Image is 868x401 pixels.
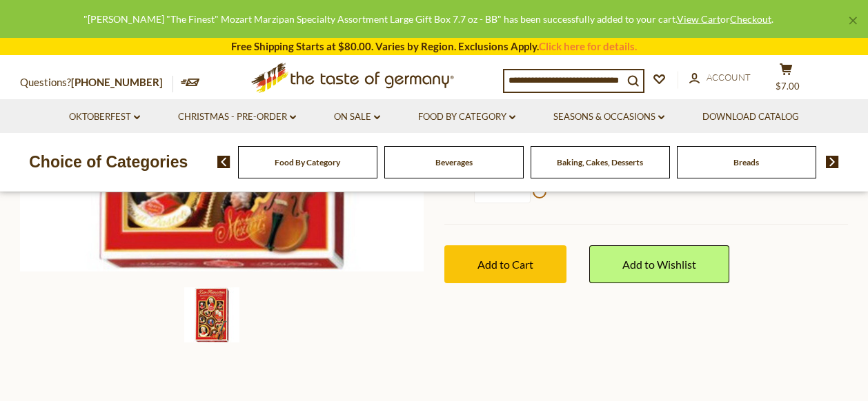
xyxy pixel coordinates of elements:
[20,74,173,92] p: Questions?
[418,110,515,125] a: Food By Category
[539,40,637,52] a: Click here for details.
[553,110,664,125] a: Seasons & Occasions
[702,110,799,125] a: Download Catalog
[69,110,140,125] a: Oktoberfest
[11,11,846,27] div: "[PERSON_NAME] "The Finest" Mozart Marzipan Specialty Assortment Large Gift Box 7.7 oz - BB" has ...
[849,17,857,25] a: ×
[444,245,566,283] button: Add to Cart
[275,157,340,167] a: Food By Category
[689,70,751,85] a: Account
[765,63,807,97] button: $7.00
[477,258,533,271] span: Add to Cart
[826,156,839,168] img: next arrow
[677,13,720,25] a: View Cart
[776,81,800,92] span: $7.00
[71,76,163,88] a: [PHONE_NUMBER]
[334,110,380,125] a: On Sale
[184,287,239,342] img: Reber Mozart Marzipan Specialty Assortment Large Gift Box
[178,110,296,125] a: Christmas - PRE-ORDER
[557,157,643,167] a: Baking, Cakes, Desserts
[707,72,751,83] span: Account
[435,157,473,167] a: Beverages
[217,156,230,168] img: previous arrow
[733,157,759,167] a: Breads
[589,245,729,283] a: Add to Wishlist
[730,13,771,25] a: Checkout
